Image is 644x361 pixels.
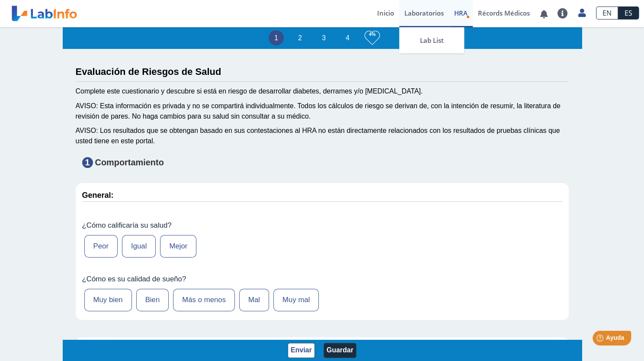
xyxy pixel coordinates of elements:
[95,158,164,167] strong: Comportamiento
[239,289,269,311] label: Mal
[399,27,464,53] a: Lab List
[316,30,331,45] li: 3
[273,289,319,311] label: Muy mal
[454,9,468,17] span: HRA
[269,30,284,45] li: 1
[82,191,114,200] strong: General:
[76,66,569,77] h3: Evaluación de Riesgos de Salud
[84,289,132,311] label: Muy bien
[596,6,618,19] a: EN
[567,327,634,351] iframe: Help widget launcher
[340,30,355,45] li: 4
[365,29,380,40] h3: 4%
[82,221,562,230] label: ¿Cómo calificaría su salud?
[160,235,196,258] label: Mejor
[76,101,569,122] div: AVISO: Esta información es privada y no se compartirá individualmente. Todos los cálculos de ries...
[82,157,93,168] span: 1
[76,86,569,97] div: Complete este cuestionario y descubre si está en riesgo de desarrollar diabetes, derrames y/o [ME...
[324,343,356,358] button: Guardar
[136,289,169,311] label: Bien
[288,343,315,358] button: Enviar
[173,289,235,311] label: Más o menos
[76,126,569,146] div: AVISO: Los resultados que se obtengan basado en sus contestaciones al HRA no están directamente r...
[84,235,118,258] label: Peor
[122,235,156,258] label: Igual
[618,6,639,19] a: ES
[82,275,562,284] label: ¿Cómo es su calidad de sueño?
[292,30,308,45] li: 2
